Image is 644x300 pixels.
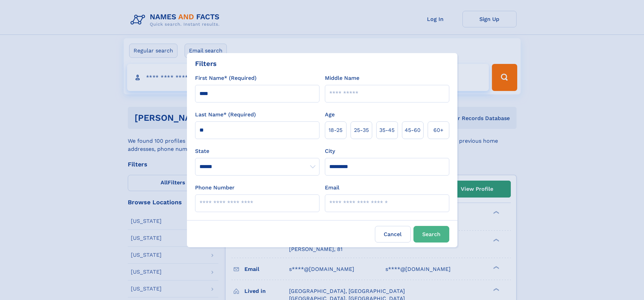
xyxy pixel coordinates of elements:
[195,59,217,69] div: Filters
[433,126,444,134] span: 60+
[329,126,342,134] span: 18‑25
[325,147,335,155] label: City
[325,111,335,119] label: Age
[325,184,339,192] label: Email
[195,184,235,192] label: Phone Number
[195,147,319,155] label: State
[375,226,411,243] label: Cancel
[325,74,359,82] label: Middle Name
[354,126,369,134] span: 25‑35
[405,126,421,134] span: 45‑60
[195,111,256,119] label: Last Name* (Required)
[413,226,449,243] button: Search
[195,74,257,82] label: First Name* (Required)
[379,126,395,134] span: 35‑45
